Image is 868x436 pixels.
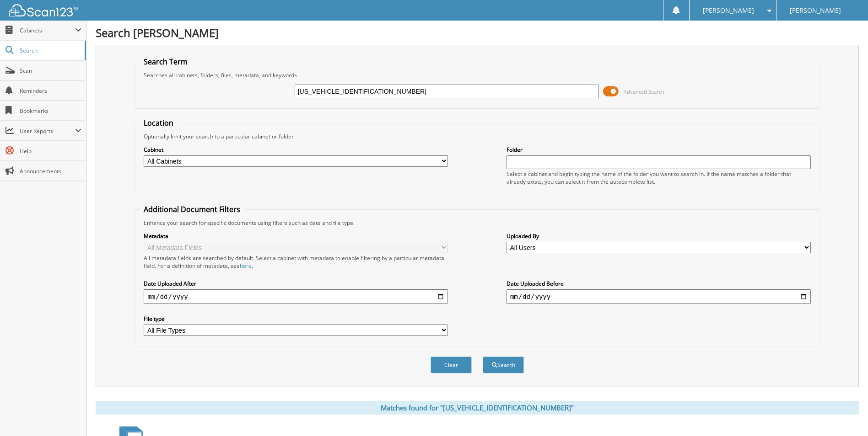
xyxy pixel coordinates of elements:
span: Advanced Search [624,88,664,95]
label: File type [144,315,448,323]
label: Cabinet [144,146,448,154]
label: Metadata [144,232,448,240]
div: All metadata fields are searched by default. Select a cabinet with metadata to enable filtering b... [144,254,448,270]
span: [PERSON_NAME] [703,8,754,13]
span: Announcements [20,167,81,175]
span: Scan [20,67,81,74]
span: Search [20,47,80,54]
button: Search [483,356,524,373]
div: Matches found for "[US_VEHICLE_IDENTIFICATION_NUMBER]" [96,401,859,415]
div: Searches all cabinets, folders, files, metadata, and keywords [139,71,815,79]
div: Enhance your search for specific documents using filters such as date and file type. [139,219,815,227]
span: Bookmarks [20,107,81,115]
span: [PERSON_NAME] [790,8,841,13]
span: Reminders [20,87,81,95]
a: here [240,262,252,270]
legend: Location [139,118,178,128]
span: Cabinets [20,27,75,34]
button: Clear [431,356,472,373]
label: Date Uploaded Before [507,280,811,287]
div: Optionally limit your search to a particular cabinet or folder [139,133,815,140]
legend: Additional Document Filters [139,204,245,214]
span: User Reports [20,127,75,135]
img: scan123-logo-white.svg [9,4,78,16]
div: Select a cabinet and begin typing the name of the folder you want to search in. If the name match... [507,170,811,186]
input: start [144,289,448,304]
input: end [507,289,811,304]
legend: Search Term [139,57,192,67]
label: Folder [507,146,811,154]
label: Date Uploaded After [144,280,448,287]
h1: Search [PERSON_NAME] [96,25,859,40]
span: Help [20,147,81,155]
label: Uploaded By [507,232,811,240]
